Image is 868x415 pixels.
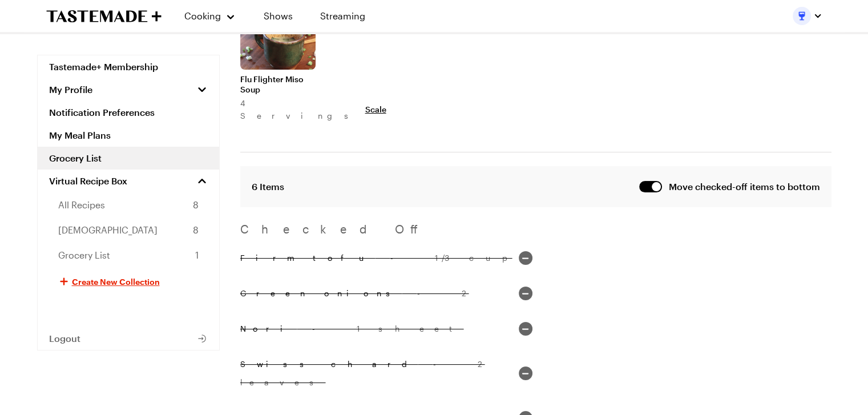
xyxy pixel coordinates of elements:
[58,198,105,212] span: All Recipes
[252,180,284,194] span: 6 Items
[240,221,425,237] p: Checked Off
[793,7,811,25] img: Profile picture
[38,217,219,243] a: [DEMOGRAPHIC_DATA]8
[38,78,219,101] button: My Profile
[417,288,469,298] span: - 2
[38,147,219,170] a: Grocery List
[312,324,464,333] span: - 1 sheet
[46,10,162,23] a: To Tastemade Home Page
[184,2,236,30] button: Cooking
[38,192,219,217] a: All Recipes8
[195,248,199,262] span: 1
[519,287,532,300] input: Green onions - 2
[49,84,92,95] span: My Profile
[240,284,469,303] p: Green onions
[365,104,386,115] span: Scale
[38,55,219,78] a: Tastemade+ Membership
[38,268,219,295] button: Create New Collection
[38,170,219,192] a: Virtual Recipe Box
[519,322,532,336] input: Nori - 1 sheet
[38,101,219,124] a: Notification Preferences
[193,223,199,237] span: 8
[365,97,386,122] button: Scale
[240,355,519,392] p: Swiss chard
[38,327,219,350] button: Logout
[38,243,219,268] a: Grocery List1
[58,223,158,237] span: [DEMOGRAPHIC_DATA]
[519,366,532,380] input: Swiss chard - 2 leaves
[240,249,512,267] p: Firm tofu
[193,198,199,212] span: 8
[72,276,160,287] span: Create New Collection
[390,253,512,263] span: - 1/3 cup
[240,320,464,338] p: Nori
[49,333,80,344] span: Logout
[38,124,219,147] a: My Meal Plans
[793,7,822,25] button: Profile picture
[669,180,820,194] span: Move checked-off items to bottom
[58,248,110,262] span: Grocery List
[519,251,532,265] input: Firm tofu - 1/3 cup
[49,175,127,187] span: Virtual Recipe Box
[184,10,221,21] span: Cooking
